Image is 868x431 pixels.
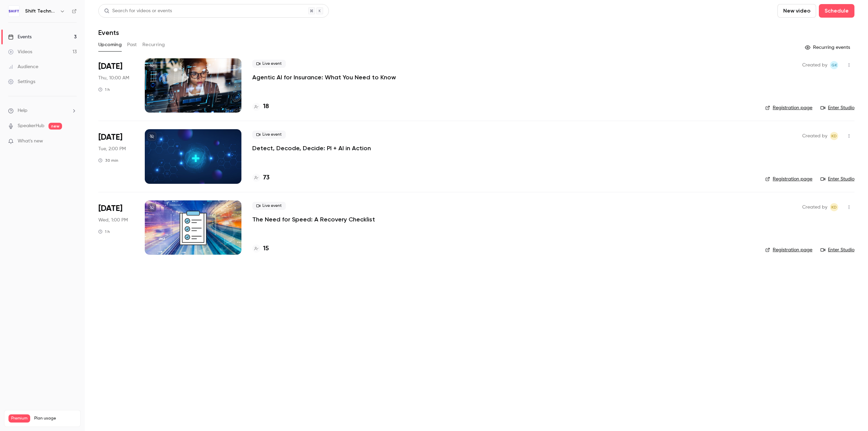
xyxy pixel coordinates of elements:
span: Premium [8,414,30,423]
span: Created by [802,61,827,69]
h6: Shift Technology [25,8,57,15]
span: Plan usage [34,416,76,421]
a: Detect, Decode, Decide: PI + AI in Action [252,144,371,152]
span: KD [831,203,837,211]
span: [DATE] [98,132,122,143]
h1: Events [98,28,119,37]
h4: 15 [263,244,269,253]
span: Thu, 10:00 AM [98,75,129,81]
li: help-dropdown-opener [8,107,77,114]
span: Kristen DeLuca [830,203,838,211]
span: Kristen DeLuca [830,132,838,140]
a: Registration page [765,176,812,182]
a: 15 [252,244,269,253]
span: KD [831,132,837,140]
div: 30 min [98,158,118,163]
span: Gaud KROTOFF [830,61,838,69]
a: Enter Studio [821,247,854,253]
button: New video [777,4,816,18]
span: [DATE] [98,203,122,214]
a: The Need for Speed: A Recovery Checklist [252,215,375,223]
span: Live event [252,202,286,210]
div: Settings [8,78,35,85]
a: Enter Studio [821,104,854,111]
span: [DATE] [98,61,122,72]
span: new [48,123,62,130]
a: 73 [252,173,270,182]
div: Oct 7 Tue, 2:00 PM (America/New York) [98,129,134,183]
button: Recurring events [802,42,854,53]
button: Past [127,39,137,50]
div: Videos [8,48,32,55]
div: Sep 25 Thu, 10:00 AM (America/New York) [98,58,134,113]
span: What's new [18,138,43,145]
button: Recurring [142,39,165,50]
span: Live event [252,131,286,139]
a: Registration page [765,247,812,253]
h4: 73 [263,173,270,182]
div: 1 h [98,87,110,92]
button: Upcoming [98,39,122,50]
span: Created by [802,132,827,140]
a: 18 [252,102,269,111]
iframe: Noticeable Trigger [68,138,77,144]
div: Search for videos or events [104,7,172,15]
div: Audience [8,63,38,70]
span: Tue, 2:00 PM [98,145,126,152]
span: Created by [802,203,827,211]
a: Registration page [765,104,812,111]
span: Wed, 1:00 PM [98,217,128,223]
span: Help [18,107,27,114]
span: GK [831,61,837,69]
a: SpeakerHub [18,122,44,130]
a: Agentic AI for Insurance: What You Need to Know [252,73,396,81]
a: Enter Studio [821,176,854,182]
div: Events [8,34,32,40]
span: Live event [252,60,286,68]
button: Schedule [819,4,854,18]
div: 1 h [98,229,110,234]
img: Shift Technology [8,6,19,17]
h4: 18 [263,102,269,111]
div: Oct 8 Wed, 1:00 PM (America/New York) [98,200,134,255]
